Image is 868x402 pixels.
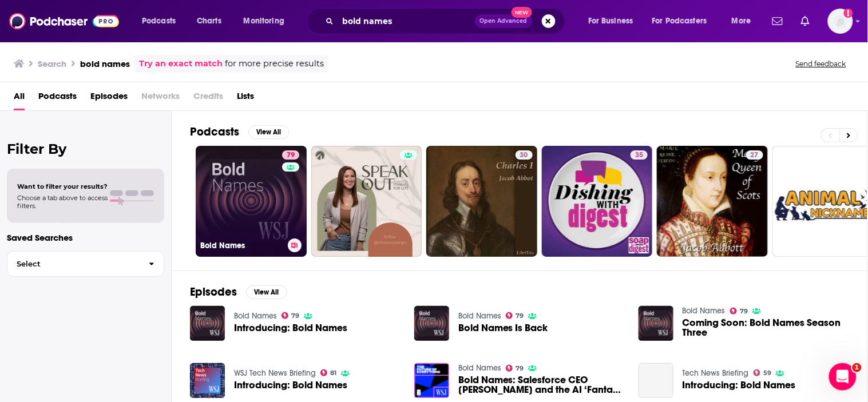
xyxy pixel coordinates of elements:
span: New [512,7,532,18]
span: 1 [853,363,862,372]
button: Open AdvancedNew [475,14,533,28]
a: Bold Names [683,306,726,316]
span: 79 [740,309,748,314]
a: 27 [657,146,768,257]
img: Introducing: Bold Names [190,306,225,341]
img: User Profile [828,9,853,34]
button: View All [246,285,287,299]
p: Saved Searches [7,232,164,243]
h2: Podcasts [190,125,239,139]
span: 81 [330,371,336,376]
span: 79 [516,366,524,371]
input: Search podcasts, credits, & more... [338,12,475,30]
span: Logged in as ABolliger [828,9,853,34]
a: Bold Names: Salesforce CEO Marc Benioff and the AI ‘Fantasy Land’ [458,375,625,395]
span: Credits [193,87,223,110]
span: 27 [751,150,759,161]
a: 81 [320,369,337,376]
img: Podchaser - Follow, Share and Rate Podcasts [9,10,119,32]
a: 79 [506,365,524,372]
h3: Search [38,58,66,69]
a: 79 [730,308,748,315]
a: Podcasts [38,87,77,110]
h2: Filter By [7,141,164,157]
span: 30 [520,150,528,161]
a: Try an exact match [139,57,223,70]
span: More [732,13,751,29]
a: 30 [426,146,537,257]
a: Coming Soon: Bold Names Season Three [683,318,849,337]
span: 79 [516,313,524,319]
span: Monitoring [244,13,284,29]
a: Tech News Briefing [683,368,749,378]
a: Bold Names [458,311,501,321]
a: All [14,87,25,110]
button: open menu [580,12,648,30]
a: 79Bold Names [196,146,307,257]
span: 59 [763,371,771,376]
a: Introducing: Bold Names [683,380,796,390]
a: Bold Names [458,363,501,373]
span: Open Advanced [480,18,528,24]
h3: Bold Names [200,241,283,250]
button: open menu [236,12,299,30]
a: 79 [506,312,524,319]
a: 35 [542,146,653,257]
button: Show profile menu [828,9,853,34]
button: open menu [134,12,191,30]
span: For Business [588,13,633,29]
a: 27 [746,150,763,160]
span: Podcasts [142,13,176,29]
img: Bold Names: Salesforce CEO Marc Benioff and the AI ‘Fantasy Land’ [414,363,449,398]
span: Choose a tab above to access filters. [17,194,108,210]
a: 35 [631,150,648,160]
img: Introducing: Bold Names [190,363,225,398]
a: 59 [754,369,772,376]
a: Introducing: Bold Names [234,323,347,333]
a: Show notifications dropdown [796,11,814,31]
span: 79 [291,313,299,319]
a: Bold Names Is Back [458,323,548,333]
iframe: Intercom live chat [829,363,857,391]
span: for more precise results [225,57,324,70]
button: open menu [645,12,724,30]
span: For Podcasters [652,13,707,29]
a: Episodes [90,87,128,110]
span: Bold Names: Salesforce CEO [PERSON_NAME] and the AI ‘Fantasy Land’ [458,375,625,395]
a: Bold Names [234,311,277,321]
span: Charts [197,13,221,29]
span: 35 [635,150,643,161]
button: Select [7,251,164,277]
a: Lists [237,87,254,110]
img: Coming Soon: Bold Names Season Three [639,306,673,341]
h2: Episodes [190,285,237,299]
a: 79 [282,312,300,319]
button: Send feedback [792,59,850,69]
span: 79 [287,150,295,161]
div: Search podcasts, credits, & more... [318,8,576,34]
a: WSJ Tech News Briefing [234,368,316,378]
a: PodcastsView All [190,125,290,139]
a: Introducing: Bold Names [234,380,347,390]
span: Networks [141,87,180,110]
a: 30 [516,150,533,160]
img: Bold Names Is Back [414,306,449,341]
a: EpisodesView All [190,285,287,299]
svg: Add a profile image [844,9,853,18]
span: Select [7,260,140,268]
span: Want to filter your results? [17,182,108,190]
